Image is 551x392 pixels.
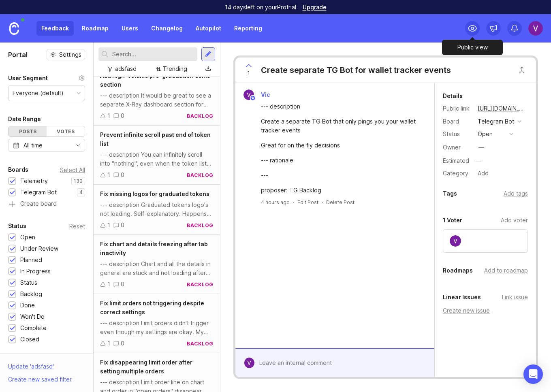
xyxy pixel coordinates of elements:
[247,69,250,78] span: 1
[443,266,473,275] div: Roadmaps
[115,64,137,73] div: adsfasd
[94,185,220,235] a: Fix missing logos for graduated tokens--- description Graduated tokens logo's not loading. Self-e...
[442,40,503,55] div: Public view
[107,170,110,179] div: 1
[502,293,528,302] div: Link issue
[261,117,418,135] div: Create a separate TG Bot that only pings you your wallet tracker events
[297,199,318,206] div: Edit Post
[20,233,35,242] div: Open
[443,158,469,164] div: Estimated
[9,22,19,35] img: Canny Home
[77,21,113,36] a: Roadmap
[100,150,214,168] div: --- description You can infinitely scroll into "nothing", even when the token list ends. Self-exp...
[121,280,124,289] div: 0
[107,339,110,348] div: 1
[443,306,528,315] div: Create new issue
[261,199,290,206] a: 4 hours ago
[523,364,543,384] div: Open Intercom Messenger
[8,73,48,83] div: User Segment
[94,235,220,294] a: Fix chart and details freezing after tab inactivity--- description Chart and all the details in g...
[20,267,51,276] div: In Progress
[20,188,57,197] div: Telegram Bot
[121,111,124,120] div: 0
[100,300,204,315] span: Fix limit orders not triggering despite correct settings
[303,4,327,10] a: Upgrade
[473,156,484,166] div: —
[244,358,254,368] img: Vic
[239,89,276,100] a: VicVic
[187,281,214,288] div: backlog
[191,21,226,36] a: Autopilot
[100,319,214,337] div: --- description Limit orders didn't trigger even though my settings are okay. My limit sell (SL) ...
[146,21,188,36] a: Changelog
[8,221,26,231] div: Status
[20,335,39,344] div: Closed
[13,89,64,98] div: Everyone (default)
[79,189,83,196] p: 4
[20,177,48,185] div: Telemetry
[117,21,143,36] a: Users
[121,339,124,348] div: 0
[187,222,214,229] div: backlog
[261,141,418,150] div: Great for on the fly decisions
[47,126,85,136] div: Votes
[112,50,194,59] input: Search...
[528,21,543,36] img: Vic
[261,91,270,98] span: Vic
[9,126,47,136] div: Posts
[94,66,220,126] a: Add high-volume pre-graduation coins section--- description It would be great to see a separate X...
[478,130,493,138] div: open
[225,3,296,11] p: 14 days left on your Pro trial
[69,224,85,228] div: Reset
[100,190,209,197] span: Fix missing logos for graduated tokens
[261,102,418,111] div: --- description
[443,117,471,126] div: Board
[261,156,418,165] div: --- rationale
[326,199,355,206] div: Delete Post
[261,171,418,180] div: ---
[20,301,35,310] div: Done
[100,131,211,147] span: Prevent infinite scroll past end of token list
[8,201,85,208] a: Create board
[475,103,528,114] a: [URL][DOMAIN_NAME]
[443,169,471,178] div: Category
[250,95,256,101] img: member badge
[100,359,192,375] span: Fix disappearing limit order after setting multiple orders
[100,260,214,277] div: --- description Chart and all the details in general are stuck and not loading after spending som...
[20,290,42,298] div: Backlog
[293,199,294,206] div: ·
[20,324,47,332] div: Complete
[8,375,72,384] div: Create new saved filter
[121,170,124,179] div: 0
[107,111,110,120] div: 1
[107,280,110,289] div: 1
[20,244,58,253] div: Under Review
[478,143,484,152] div: —
[20,278,37,287] div: Status
[100,200,214,218] div: --- description Graduated tokens logo's not loading. Self-explanatory. Happens for tokens from 5 ...
[47,49,85,60] button: Settings
[187,340,214,347] div: backlog
[443,292,481,302] div: Linear Issues
[514,62,530,78] button: Close button
[443,189,457,198] div: Tags
[8,362,54,375] div: Update ' adsfasd '
[107,221,110,230] div: 1
[74,178,83,184] p: 130
[187,172,214,179] div: backlog
[100,91,214,109] div: --- description It would be great to see a separate X-Ray dashboard section for relatively high-v...
[163,64,187,73] div: Trending
[20,256,42,264] div: Planned
[261,186,418,195] div: proposer: TG Backlog
[475,168,491,179] div: Add
[450,235,461,247] img: Vic
[501,216,528,225] div: Add voter
[23,141,43,150] div: All time
[121,221,124,230] div: 0
[484,266,528,275] div: Add to roadmap
[8,114,41,124] div: Date Range
[478,117,514,126] div: Telegram Bot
